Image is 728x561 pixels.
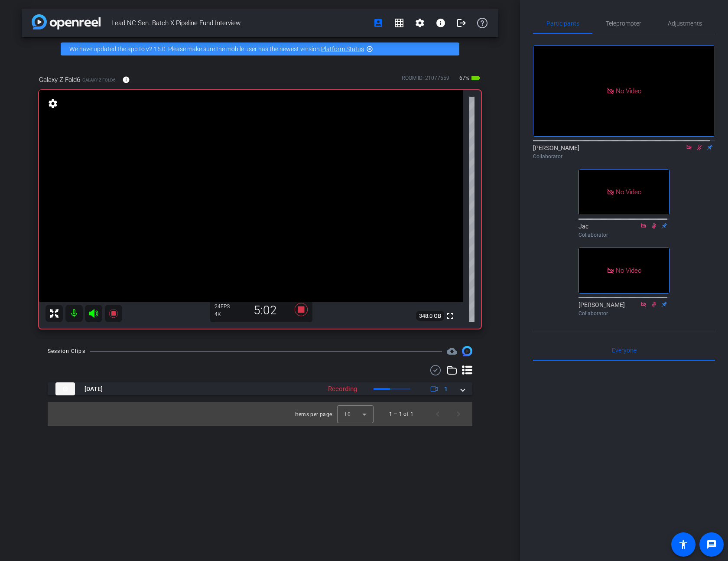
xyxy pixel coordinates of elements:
span: No Video [616,266,641,274]
div: [PERSON_NAME] [533,144,715,160]
div: [PERSON_NAME] [578,300,669,317]
span: Galaxy Z Fold6 [39,75,80,85]
button: Previous page [427,404,448,424]
span: Galaxy Z Fold6 [82,77,116,83]
span: Lead NC Sen. Batch X Pipeline Fund Interview [111,14,368,32]
mat-icon: battery_std [471,73,481,83]
div: Recording [324,384,361,394]
div: 1 – 1 of 1 [389,410,413,418]
div: 5:02 [236,303,294,318]
mat-icon: cloud_upload [447,346,457,356]
div: ROOM ID: 21077559 [402,74,449,87]
div: Items per page: [295,410,334,419]
mat-icon: info [435,18,446,28]
span: [DATE] [84,385,103,394]
mat-icon: message [706,539,717,550]
img: thumb-nail [55,382,75,395]
mat-icon: settings [47,98,59,109]
mat-icon: logout [456,18,467,28]
mat-icon: account_box [373,18,383,28]
div: Collaborator [578,310,669,317]
div: 24 [214,303,236,310]
mat-icon: info [122,76,130,84]
span: Participants [546,20,579,26]
img: app-logo [32,14,101,29]
div: Collaborator [533,153,715,160]
span: Destinations for your clips [447,346,457,356]
span: No Video [616,87,641,95]
img: Session clips [462,346,472,356]
span: Teleprompter [606,20,641,26]
mat-icon: highlight_off [366,46,373,52]
mat-icon: fullscreen [445,311,455,321]
div: Jac [578,222,669,239]
mat-icon: grid_on [394,18,404,28]
span: 67% [458,71,471,85]
a: Platform Status [321,46,364,52]
span: Adjustments [668,20,702,26]
div: Collaborator [578,231,669,239]
span: No Video [616,188,641,196]
span: 348.0 GB [416,311,444,321]
span: 1 [444,385,448,394]
div: Session Clips [48,347,85,356]
mat-expansion-panel-header: thumb-nail[DATE]Recording1 [48,382,472,395]
div: 4K [214,311,236,318]
mat-icon: settings [415,18,425,28]
div: We have updated the app to v2.15.0. Please make sure the mobile user has the newest version. [61,42,459,55]
mat-icon: accessibility [678,539,689,550]
span: FPS [221,303,230,310]
span: Everyone [612,347,637,353]
button: Next page [448,404,469,424]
